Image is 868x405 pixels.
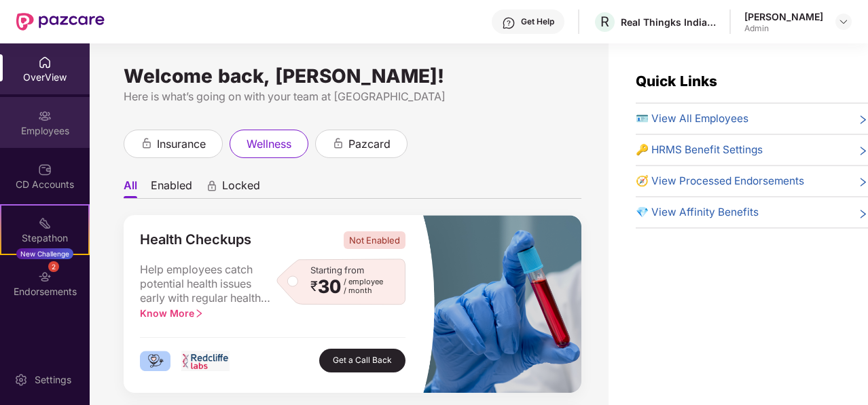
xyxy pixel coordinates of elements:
[38,216,52,230] img: svg+xml;base64,PHN2ZyB4bWxucz0iaHR0cDovL3d3dy53My5vcmcvMjAwMC9zdmciIHdpZHRoPSIyMSIgaGVpZ2h0PSIyMC...
[38,270,52,284] img: svg+xml;base64,PHN2ZyBpZD0iRW5kb3JzZW1lbnRzIiB4bWxucz0iaHR0cDovL3d3dy53My5vcmcvMjAwMC9zdmciIHdpZH...
[14,373,28,387] img: svg+xml;base64,PHN2ZyBpZD0iU2V0dGluZy0yMHgyMCIgeG1sbnM9Imh0dHA6Ly93d3cudzMub3JnLzIwMDAvc3ZnIiB3aW...
[348,136,391,153] span: pazcard
[636,173,804,189] span: 🧭 View Processed Endorsements
[38,163,52,176] img: svg+xml;base64,PHN2ZyBpZD0iQ0RfQWNjb3VudHMiIGRhdGEtbmFtZT0iQ0QgQWNjb3VudHMiIHhtbG5zPSJodHRwOi8vd3...
[744,10,823,23] div: [PERSON_NAME]
[344,286,383,295] span: / month
[744,23,823,34] div: Admin
[38,109,52,123] img: svg+xml;base64,PHN2ZyBpZD0iRW1wbG95ZWVzIiB4bWxucz0iaHR0cDovL3d3dy53My5vcmcvMjAwMC9zdmciIHdpZHRoPS...
[141,137,153,149] div: animation
[319,349,405,372] button: Get a Call Back
[151,178,192,198] li: Enabled
[140,231,251,249] span: Health Checkups
[858,207,868,220] span: right
[157,136,206,153] span: insurance
[636,73,717,90] span: Quick Links
[521,16,554,27] div: Get Help
[344,277,383,286] span: / employee
[181,351,230,371] img: logo
[194,309,204,318] span: right
[600,14,609,30] span: R
[310,281,318,292] span: ₹
[222,178,260,198] span: Locked
[838,16,849,27] img: svg+xml;base64,PHN2ZyBpZD0iRHJvcGRvd24tMzJ4MzIiIHhtbG5zPSJodHRwOi8vd3d3LnczLm9yZy8yMDAwL3N2ZyIgd2...
[16,13,105,31] img: New Pazcare Logo
[16,248,73,259] div: New Challenge
[636,204,759,220] span: 💎 View Affinity Benefits
[858,113,868,127] span: right
[140,351,170,371] img: logo
[636,142,763,158] span: 🔑 HRMS Benefit Settings
[124,88,581,105] div: Here is what’s going on with your team at [GEOGRAPHIC_DATA]
[502,16,516,30] img: svg+xml;base64,PHN2ZyBpZD0iSGVscC0zMngzMiIgeG1sbnM9Imh0dHA6Ly93d3cudzMub3JnLzIwMDAvc3ZnIiB3aWR0aD...
[140,307,204,319] span: Know More
[344,231,405,249] span: Not Enabled
[858,144,868,158] span: right
[1,231,88,245] div: Stepathon
[124,178,137,198] li: All
[206,180,218,192] div: animation
[124,71,581,81] div: Welcome back, [PERSON_NAME]!
[858,176,868,189] span: right
[247,136,291,153] span: wellness
[422,215,581,393] img: masked_image
[140,263,276,306] span: Help employees catch potential health issues early with regular health checkups. Show your team y...
[48,261,59,272] div: 2
[318,277,341,295] span: 30
[621,16,716,28] div: Real Thingks India Private Limited
[31,373,75,387] div: Settings
[310,265,364,275] span: Starting from
[636,111,748,127] span: 🪪 View All Employees
[332,137,344,149] div: animation
[38,56,52,69] img: svg+xml;base64,PHN2ZyBpZD0iSG9tZSIgeG1sbnM9Imh0dHA6Ly93d3cudzMub3JnLzIwMDAvc3ZnIiB3aWR0aD0iMjAiIG...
